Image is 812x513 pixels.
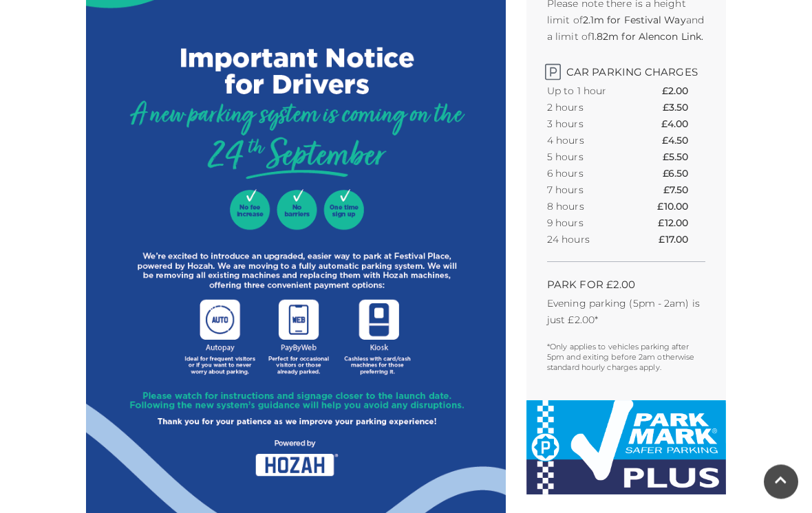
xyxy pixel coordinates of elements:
th: £17.00 [659,232,705,248]
th: 5 hours [547,149,634,166]
img: Park-Mark-Plus-LG.jpeg [526,401,726,495]
th: 9 hours [547,215,634,232]
th: £4.50 [662,133,705,149]
th: 3 hours [547,116,634,133]
h2: PARK FOR £2.00 [547,279,705,292]
th: 2 hours [547,100,634,116]
th: £7.50 [663,182,705,199]
strong: 1.82m for Alencon Link. [591,31,703,43]
h2: Car Parking Charges [547,59,705,79]
p: *Only applies to vehicles parking after 5pm and exiting before 2am otherwise standard hourly char... [547,342,705,373]
strong: 2.1m for Festival Way [583,14,686,27]
th: 6 hours [547,166,634,182]
th: 8 hours [547,199,634,215]
th: £3.50 [663,100,705,116]
th: Up to 1 hour [547,83,634,100]
th: 7 hours [547,182,634,199]
th: 24 hours [547,232,634,248]
th: £2.00 [662,83,705,100]
th: 4 hours [547,133,634,149]
th: £4.00 [661,116,705,133]
p: Evening parking (5pm - 2am) is just £2.00* [547,296,705,329]
th: £5.50 [663,149,705,166]
th: £6.50 [663,166,705,182]
th: £10.00 [657,199,705,215]
th: £12.00 [658,215,705,232]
